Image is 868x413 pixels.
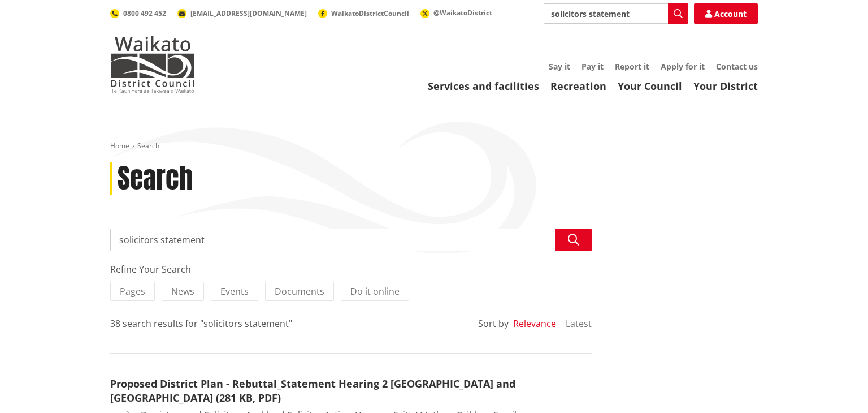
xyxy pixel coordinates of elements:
[110,377,515,405] a: Proposed District Plan - Rebuttal_Statement Hearing 2 [GEOGRAPHIC_DATA] and [GEOGRAPHIC_DATA] (28...
[350,285,400,298] span: Do it online
[110,141,758,151] nav: breadcrumb
[110,263,592,276] div: Refine Your Search
[478,317,509,330] div: Sort by
[433,8,492,18] span: @WaikatoDistrict
[428,79,539,93] a: Services and facilities
[177,8,307,18] a: [EMAIL_ADDRESS][DOMAIN_NAME]
[123,8,166,18] span: 0800 492 452
[110,317,292,330] div: 38 search results for "solicitors statement"
[120,285,145,298] span: Pages
[171,285,194,298] span: News
[110,141,129,150] a: Home
[544,3,688,24] input: Search input
[137,141,159,150] span: Search
[110,229,592,251] input: Search input
[190,8,307,18] span: [EMAIL_ADDRESS][DOMAIN_NAME]
[550,79,606,93] a: Recreation
[549,61,570,72] a: Say it
[693,79,758,93] a: Your District
[110,8,166,18] a: 0800 492 452
[331,8,409,18] span: WaikatoDistrictCouncil
[566,319,592,329] button: Latest
[275,285,324,298] span: Documents
[694,3,758,24] a: Account
[716,61,758,72] a: Contact us
[420,8,492,18] a: @WaikatoDistrict
[615,61,649,72] a: Report it
[618,79,682,93] a: Your Council
[661,61,705,72] a: Apply for it
[318,8,409,18] a: WaikatoDistrictCouncil
[118,162,193,195] h1: Search
[110,36,195,93] img: Waikato District Council - Te Kaunihera aa Takiwaa o Waikato
[513,319,556,329] button: Relevance
[220,285,249,298] span: Events
[581,61,604,72] a: Pay it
